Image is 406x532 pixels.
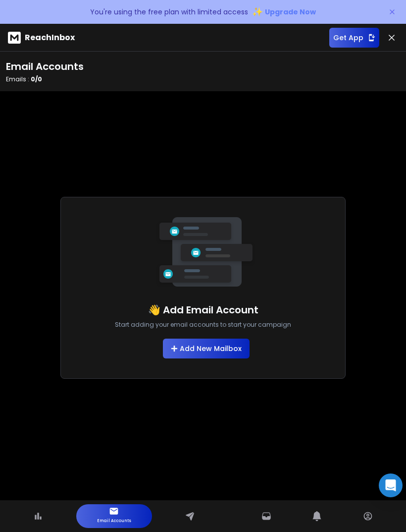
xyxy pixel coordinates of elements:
[90,7,248,17] p: You're using the free plan with limited access
[329,28,379,48] button: Get App
[31,75,42,83] span: 0 / 0
[252,5,263,19] span: ✨
[252,2,316,22] button: ✨Upgrade Now
[148,303,258,317] h1: 👋 Add Email Account
[115,321,291,329] p: Start adding your email accounts to start your campaign
[6,75,84,83] p: Emails :
[97,516,131,526] p: Email Accounts
[25,32,75,44] p: ReachInbox
[6,59,84,73] h1: Email Accounts
[379,473,403,497] div: Open Intercom Messenger
[163,339,250,358] button: Add New Mailbox
[265,7,316,17] span: Upgrade Now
